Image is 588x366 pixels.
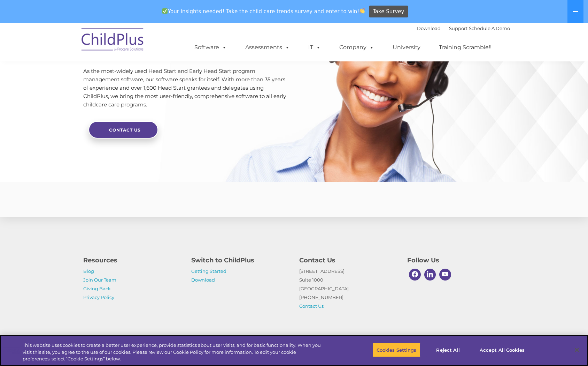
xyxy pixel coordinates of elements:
a: Giving Back [83,286,111,291]
a: Linkedin [423,267,438,282]
img: ✅ [162,8,168,14]
a: University [386,40,427,54]
a: Facebook [407,267,423,282]
span: Contact Us [109,127,141,133]
p: As the most-widely used Head Start and Early Head Start program management software, our software... [83,67,289,109]
a: Blog [83,268,94,274]
a: Take Survey [369,6,408,18]
h4: Resources [83,255,181,265]
span: Your insights needed! Take the child care trends survey and enter to win! [159,5,368,18]
img: 👏 [359,8,365,14]
a: Support [449,25,467,31]
a: Company [332,40,381,54]
h4: Contact Us [299,255,397,265]
a: Download [191,277,215,283]
div: This website uses cookies to create a better user experience, provide statistics about user visit... [23,342,323,363]
p: [STREET_ADDRESS] Suite 1000 [GEOGRAPHIC_DATA] [PHONE_NUMBER] [299,267,397,311]
a: Contact Us [88,121,158,139]
a: Assessments [238,40,297,54]
h4: Follow Us [407,255,505,265]
button: Reject All [426,343,470,357]
a: IT [301,40,328,54]
a: Join Our Team [83,277,116,283]
a: Schedule A Demo [469,25,510,31]
a: Privacy Policy [83,294,114,300]
a: Download [417,25,441,31]
a: Contact Us [299,303,324,309]
a: Getting Started [191,268,226,274]
h4: Switch to ChildPlus [191,255,289,265]
img: ChildPlus by Procare Solutions [78,23,148,58]
button: Cookies Settings [373,343,420,357]
a: Training Scramble!! [432,40,498,54]
span: Take Survey [373,6,404,18]
button: Close [569,342,585,358]
font: | [417,25,510,31]
a: Software [187,40,234,54]
a: Youtube [438,267,453,282]
button: Accept All Cookies [476,343,528,357]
